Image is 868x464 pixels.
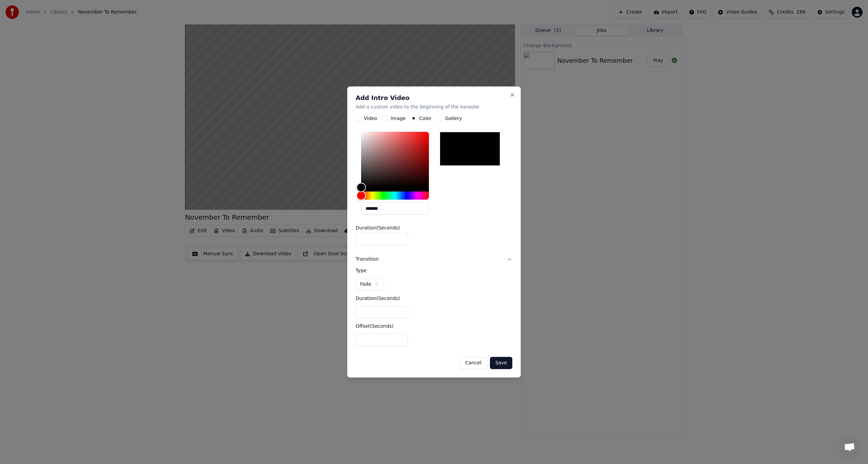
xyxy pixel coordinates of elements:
[356,251,512,268] button: Transition
[361,132,429,188] div: Color
[356,268,408,273] label: Type
[356,226,512,230] label: Duration ( Seconds )
[364,116,377,121] label: Video
[445,116,462,121] label: Gallery
[361,192,429,200] div: Hue
[391,116,406,121] label: Image
[490,357,512,369] button: Save
[356,324,408,328] label: Offset ( Seconds )
[356,268,512,351] div: Transition
[356,95,512,101] h2: Add Intro Video
[419,116,432,121] label: Color
[356,296,408,301] label: Duration ( Seconds )
[356,104,512,110] p: Add a custom video to the beginning of the karaoke
[459,357,487,369] button: Cancel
